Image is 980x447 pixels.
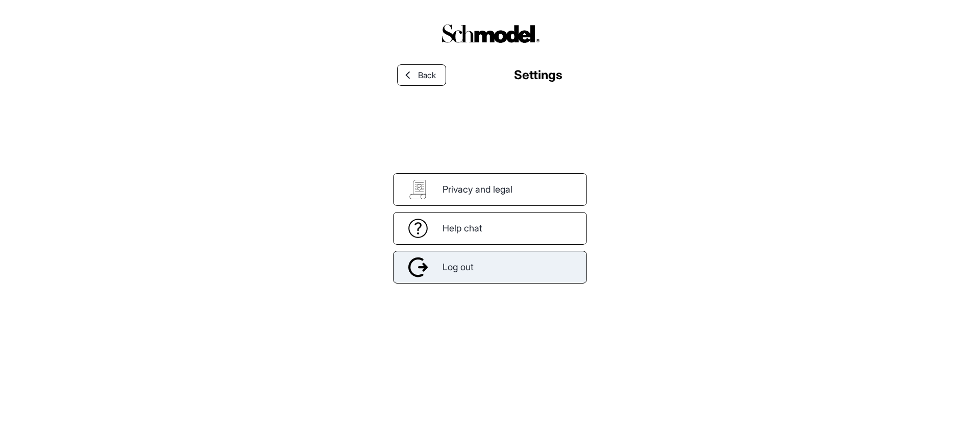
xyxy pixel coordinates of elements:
span: Help chat [443,221,482,235]
a: Back [397,64,446,86]
div: Settings [514,66,562,84]
img: Logout [408,257,428,277]
span: Privacy and legal [443,182,512,196]
span: Back [418,69,436,81]
img: chat [408,218,428,239]
span: Log out [443,260,474,274]
img: PrivacyLegal [408,179,428,200]
img: logo [436,20,544,46]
